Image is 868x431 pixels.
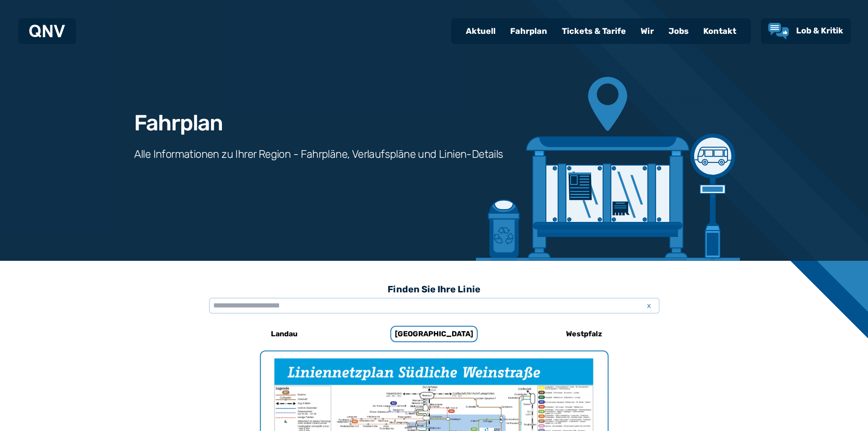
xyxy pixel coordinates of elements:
h3: Alle Informationen zu Ihrer Region - Fahrpläne, Verlaufspläne und Linien-Details [134,147,503,162]
a: QNV Logo [29,22,65,40]
a: Jobs [661,19,696,43]
h1: Fahrplan [134,112,223,134]
h6: Landau [267,327,301,341]
a: Kontakt [696,19,744,43]
a: Westpfalz [523,323,645,345]
h6: Westpfalz [562,327,606,341]
a: Lob & Kritik [768,23,843,39]
a: Tickets & Tarife [555,19,633,43]
a: Wir [633,19,661,43]
h3: Finden Sie Ihre Linie [209,279,659,299]
a: Fahrplan [503,19,555,43]
h6: [GEOGRAPHIC_DATA] [390,326,478,342]
a: [GEOGRAPHIC_DATA] [373,323,495,345]
span: x [643,300,656,311]
a: Aktuell [458,19,503,43]
a: Landau [223,323,345,345]
img: QNV Logo [29,25,65,38]
span: Lob & Kritik [796,26,843,36]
